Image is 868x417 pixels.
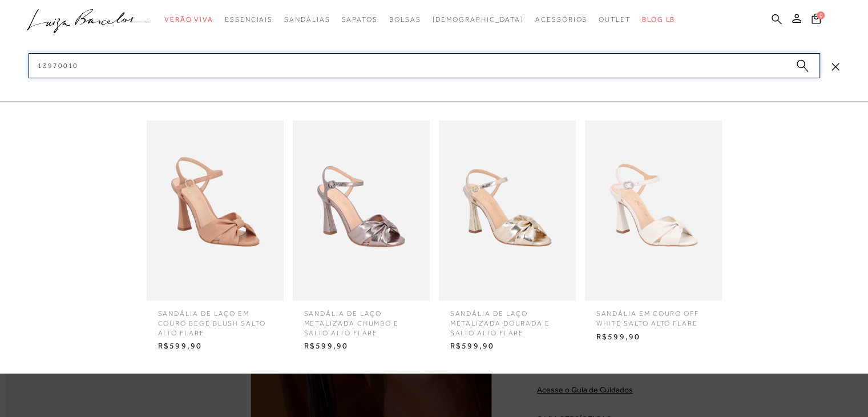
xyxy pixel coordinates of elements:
span: Sandálias [284,15,330,23]
span: Verão Viva [164,15,213,23]
span: SANDÁLIA DE LAÇO METALIZADA DOURADA E SALTO ALTO FLARE [442,300,573,338]
a: SANDÁLIA DE LAÇO EM COURO BEGE BLUSH SALTO ALTO FLARE SANDÁLIA DE LAÇO EM COURO BEGE BLUSH SALTO ... [144,121,286,355]
span: R$599,90 [442,338,573,355]
span: Outlet [599,15,631,23]
span: Essenciais [225,15,273,23]
span: R$599,90 [588,328,719,346]
a: categoryNavScreenReaderText [535,9,587,30]
img: SANDÁLIA DE LAÇO METALIZADA DOURADA E SALTO ALTO FLARE [439,121,576,300]
a: BLOG LB [642,9,675,30]
a: categoryNavScreenReaderText [164,9,213,30]
a: categoryNavScreenReaderText [599,9,631,30]
img: SANDÁLIA DE LAÇO METALIZADA CHUMBO E SALTO ALTO FLARE [293,121,430,300]
span: SANDÁLIA DE LAÇO METALIZADA CHUMBO E SALTO ALTO FLARE [296,300,427,338]
span: SANDÁLIA EM COURO OFF WHITE SALTO ALTO FLARE [588,300,719,328]
span: R$599,90 [150,338,281,355]
span: Bolsas [389,15,421,23]
span: Sapatos [341,15,377,23]
span: BLOG LB [642,15,675,23]
a: SANDÁLIA DE LAÇO METALIZADA DOURADA E SALTO ALTO FLARE SANDÁLIA DE LAÇO METALIZADA DOURADA E SALT... [436,121,579,355]
span: 0 [817,11,825,19]
a: categoryNavScreenReaderText [389,9,421,30]
a: SANDÁLIA DE LAÇO METALIZADA CHUMBO E SALTO ALTO FLARE SANDÁLIA DE LAÇO METALIZADA CHUMBO E SALTO ... [290,121,433,355]
span: Acessórios [535,15,587,23]
span: R$599,90 [296,338,427,355]
button: 0 [808,13,824,28]
img: SANDÁLIA DE LAÇO EM COURO BEGE BLUSH SALTO ALTO FLARE [147,121,284,300]
a: categoryNavScreenReaderText [284,9,330,30]
a: categoryNavScreenReaderText [341,9,377,30]
a: categoryNavScreenReaderText [225,9,273,30]
img: SANDÁLIA EM COURO OFF WHITE SALTO ALTO FLARE [585,121,722,300]
a: noSubCategoriesText [432,9,524,30]
a: SANDÁLIA EM COURO OFF WHITE SALTO ALTO FLARE SANDÁLIA EM COURO OFF WHITE SALTO ALTO FLARE R$599,90 [582,121,725,345]
span: SANDÁLIA DE LAÇO EM COURO BEGE BLUSH SALTO ALTO FLARE [150,300,281,338]
span: [DEMOGRAPHIC_DATA] [432,15,524,23]
input: Buscar. [29,53,820,78]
